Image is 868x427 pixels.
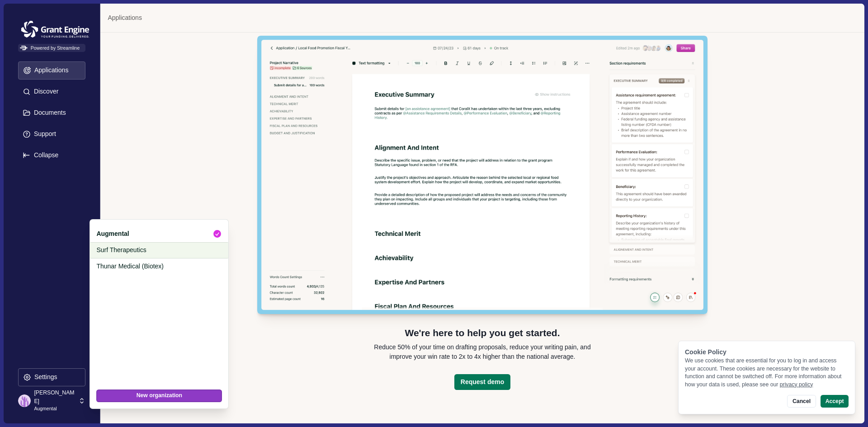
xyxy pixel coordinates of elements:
[34,389,75,405] p: [PERSON_NAME]
[96,245,219,255] p: Surf Therapeutics
[18,83,85,101] button: Discover
[18,61,85,80] button: Applications
[369,343,595,361] p: Reduce 50% of your time on drafting proposals, reduce your writing pain, and improve your win rat...
[31,66,69,74] p: Applications
[31,88,58,95] p: Discover
[454,374,510,390] button: Request demo
[31,151,58,159] p: Collapse
[18,394,31,407] img: profile picture
[31,109,66,117] p: Documents
[96,229,206,239] p: Augmental
[18,18,85,28] a: Grantengine Logo
[18,125,85,143] button: Support
[685,348,726,356] span: Cookie Policy
[96,389,222,402] button: New organization
[18,368,85,386] button: Settings
[405,327,560,339] p: We're here to help you get started.
[780,381,813,388] a: privacy policy
[31,373,57,381] p: Settings
[257,36,708,314] img: Streamline Editor Demo
[96,262,219,271] p: Thunar Medical (Biotex)
[787,395,816,408] button: Cancel
[18,368,85,389] a: Settings
[18,146,85,164] button: Expand
[31,130,56,138] p: Support
[821,395,849,408] button: Accept
[685,357,849,389] div: We use cookies that are essential for you to log in and access your account. These cookies are ne...
[18,104,85,122] button: Documents
[20,46,28,51] img: Powered by Streamline Logo
[34,405,75,413] p: Augmental
[18,18,92,41] img: Grantengine Logo
[18,44,85,52] span: Powered by Streamline
[108,13,142,23] a: Applications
